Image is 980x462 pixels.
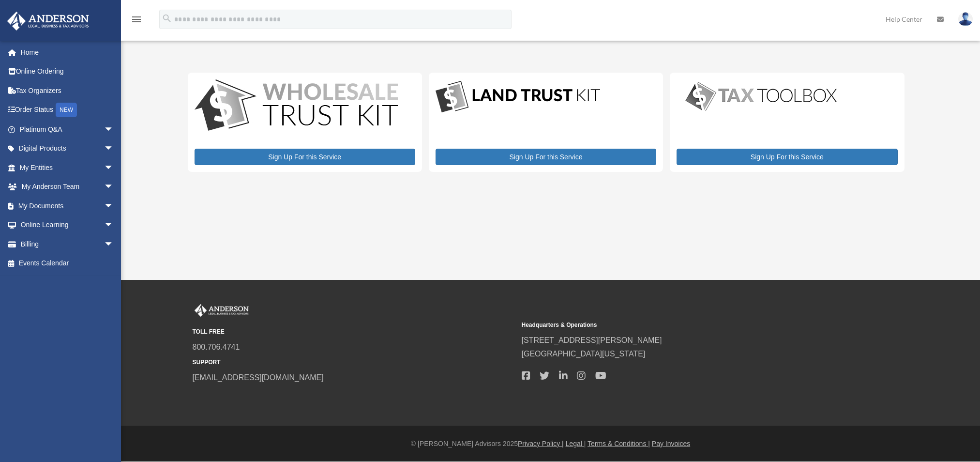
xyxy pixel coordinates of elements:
[518,440,564,447] a: Privacy Policy |
[436,79,600,115] img: LandTrust_lgo-1.jpg
[677,149,897,165] a: Sign Up For this Service
[193,327,515,337] small: TOLL FREE
[7,158,128,177] a: My Entitiesarrow_drop_down
[958,12,973,26] img: User Pic
[7,43,128,62] a: Home
[7,62,128,81] a: Online Ordering
[7,216,128,235] a: Online Learningarrow_drop_down
[588,440,650,447] a: Terms & Conditions |
[104,216,123,235] span: arrow_drop_down
[7,177,128,197] a: My Anderson Teamarrow_drop_down
[131,17,142,25] a: menu
[7,234,128,254] a: Billingarrow_drop_down
[7,196,128,216] a: My Documentsarrow_drop_down
[566,440,586,447] a: Legal |
[121,438,980,450] div: © [PERSON_NAME] Advisors 2025
[195,79,398,133] img: WS-Trust-Kit-lgo-1.jpg
[162,13,172,24] i: search
[7,254,128,273] a: Events Calendar
[7,139,123,158] a: Digital Productsarrow_drop_down
[104,234,123,254] span: arrow_drop_down
[104,139,123,159] span: arrow_drop_down
[436,149,656,165] a: Sign Up For this Service
[104,158,123,178] span: arrow_drop_down
[131,14,142,25] i: menu
[4,12,92,31] img: Anderson Advisors Platinum Portal
[522,320,844,330] small: Headquarters & Operations
[652,440,690,447] a: Pay Invoices
[7,120,128,139] a: Platinum Q&Aarrow_drop_down
[104,120,123,139] span: arrow_drop_down
[522,336,662,344] a: [STREET_ADDRESS][PERSON_NAME]
[104,196,123,216] span: arrow_drop_down
[7,100,128,120] a: Order StatusNEW
[193,304,251,317] img: Anderson Advisors Platinum Portal
[193,373,324,382] a: [EMAIL_ADDRESS][DOMAIN_NAME]
[7,81,128,100] a: Tax Organizers
[522,350,646,358] a: [GEOGRAPHIC_DATA][US_STATE]
[193,357,515,368] small: SUPPORT
[104,177,123,197] span: arrow_drop_down
[193,343,240,351] a: 800.706.4741
[56,103,77,117] div: NEW
[677,79,846,113] img: taxtoolbox_new-1.webp
[195,149,415,165] a: Sign Up For this Service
